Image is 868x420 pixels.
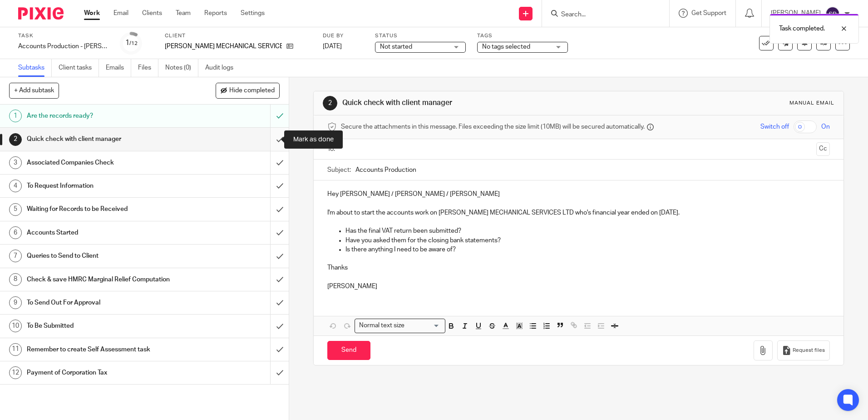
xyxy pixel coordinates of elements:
[18,42,109,51] div: Accounts Production - Sarah
[113,9,128,18] a: Email
[825,6,840,21] img: svg%3E
[9,296,22,309] div: 9
[27,273,183,286] h1: Check & save HMRC Marginal Relief Computation
[27,296,183,310] h1: To Send Out For Approval
[327,341,370,360] input: Send
[9,366,22,379] div: 12
[27,226,183,240] h1: Accounts Started
[760,122,789,131] span: Switch off
[9,156,22,169] div: 3
[27,249,183,263] h1: Queries to Send to Client
[777,340,830,361] button: Request files
[779,24,825,33] p: Task completed.
[341,122,645,131] span: Secure the attachments in this message. Files exceeding the size limit (10MB) will be secured aut...
[816,142,830,156] button: Cc
[27,109,183,123] h1: Are the records ready?
[27,343,183,356] h1: Remember to create Self Assessment task
[205,59,240,77] a: Audit logs
[9,180,22,192] div: 4
[176,9,191,18] a: Team
[165,59,198,77] a: Notes (0)
[9,343,22,356] div: 11
[216,83,280,98] button: Hide completed
[204,9,227,18] a: Reports
[27,319,183,333] h1: To Be Submitted
[327,208,829,217] p: I'm about to start the accounts work on [PERSON_NAME] MECHANICAL SERVICES LTD who's financial yea...
[323,32,364,40] label: Due by
[165,42,282,51] p: [PERSON_NAME] MECHANICAL SERVICES LTD
[142,9,162,18] a: Clients
[18,59,52,77] a: Subtasks
[18,7,64,20] img: Pixie
[18,42,109,51] div: Accounts Production - [PERSON_NAME]
[241,9,265,18] a: Settings
[27,179,183,193] h1: To Request Information
[138,59,158,77] a: Files
[27,156,183,170] h1: Associated Companies Check
[821,122,830,131] span: On
[165,32,311,40] label: Client
[327,190,829,199] p: Hey [PERSON_NAME] / [PERSON_NAME] / [PERSON_NAME]
[355,319,445,333] div: Search for option
[357,321,406,330] span: Normal text size
[327,282,829,291] p: [PERSON_NAME]
[323,96,337,110] div: 2
[327,165,351,175] label: Subject:
[9,110,22,122] div: 1
[9,83,59,98] button: + Add subtask
[27,366,183,380] h1: Payment of Corporation Tax
[27,202,183,216] h1: Waiting for Records to be Received
[9,226,22,239] div: 6
[407,321,440,330] input: Search for option
[129,41,138,46] small: /12
[375,32,466,40] label: Status
[345,245,829,254] p: Is there anything I need to be aware of?
[59,59,99,77] a: Client tasks
[345,236,829,245] p: Have you asked them for the closing bank statements?
[380,44,412,50] span: Not started
[9,203,22,216] div: 5
[323,43,342,50] span: [DATE]
[482,44,530,50] span: No tags selected
[125,38,138,48] div: 1
[9,320,22,332] div: 10
[9,273,22,286] div: 8
[106,59,131,77] a: Emails
[342,98,598,108] h1: Quick check with client manager
[345,226,829,235] p: Has the final VAT return been submitted?
[84,9,100,18] a: Work
[793,347,825,354] span: Request files
[327,263,829,272] p: Thanks
[27,132,183,146] h1: Quick check with client manager
[229,87,275,95] span: Hide completed
[789,100,834,107] div: Manual email
[9,250,22,262] div: 7
[9,133,22,146] div: 2
[327,145,337,154] label: To:
[18,32,109,40] label: Task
